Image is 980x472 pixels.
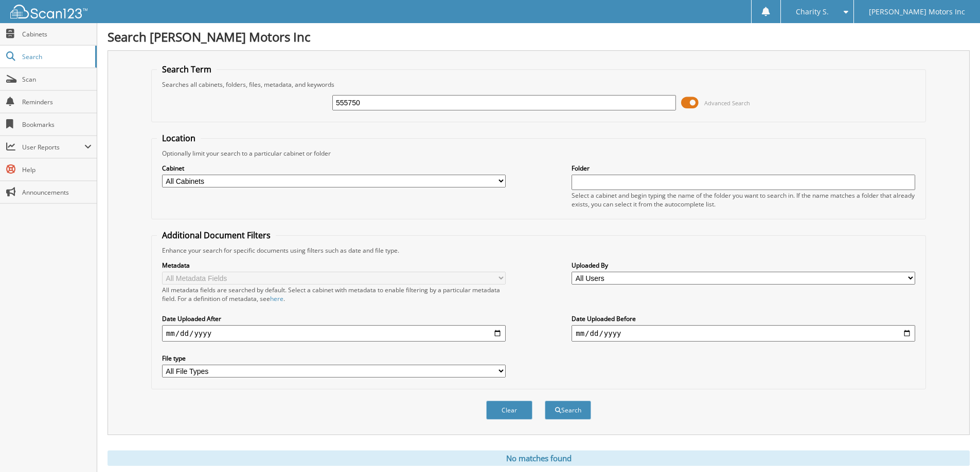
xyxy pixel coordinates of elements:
[162,314,506,323] label: Date Uploaded After
[22,98,92,106] span: Reminders
[162,261,506,270] label: Metadata
[157,246,920,255] div: Enhance your search for specific documents using filters such as date and file type.
[10,5,87,18] img: scan123-logo-white.svg
[22,120,92,129] span: Bookmarks
[162,164,506,173] label: Cabinet
[22,165,92,174] span: Help
[704,99,750,107] span: Advanced Search
[22,143,84,152] span: User Reports
[270,294,283,303] a: here
[572,261,915,270] label: Uploaded By
[162,325,506,342] input: start
[157,230,276,241] legend: Additional Document Filters
[572,164,915,173] label: Folder
[572,314,915,323] label: Date Uploaded Before
[108,28,970,45] h1: Search [PERSON_NAME] Motors Inc
[22,30,92,39] span: Cabinets
[157,80,920,89] div: Searches all cabinets, folders, files, metadata, and keywords
[486,401,532,420] button: Clear
[545,401,591,420] button: Search
[572,325,915,342] input: end
[22,75,92,84] span: Scan
[157,133,201,144] legend: Location
[572,191,915,209] div: Select a cabinet and begin typing the name of the folder you want to search in. If the name match...
[162,354,506,363] label: File type
[157,149,920,158] div: Optionally limit your search to a particular cabinet or folder
[162,286,506,303] div: All metadata fields are searched by default. Select a cabinet with metadata to enable filtering b...
[22,52,90,61] span: Search
[108,450,970,466] div: No matches found
[22,188,92,197] span: Announcements
[796,9,829,15] span: Charity S.
[157,64,217,75] legend: Search Term
[869,9,965,15] span: [PERSON_NAME] Motors Inc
